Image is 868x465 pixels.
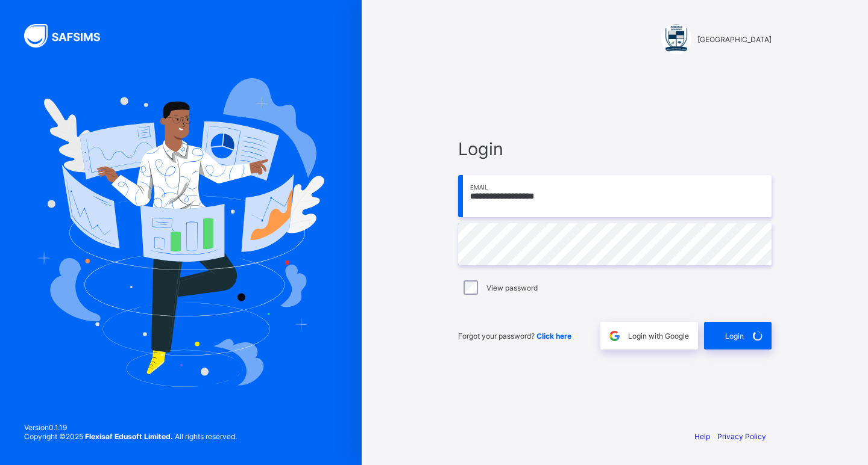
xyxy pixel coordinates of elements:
[458,138,772,159] span: Login
[24,432,237,441] span: Copyright © 2025 All rights reserved.
[697,35,772,44] span: [GEOGRAPHIC_DATA]
[694,432,710,441] a: Help
[725,331,744,340] span: Login
[536,331,571,340] a: Click here
[24,24,115,48] img: SAFSIMS Logo
[458,331,571,340] span: Forgot your password?
[37,78,324,386] img: Hero Image
[608,329,621,343] img: google.396cfc9801f0270233282035f929180a.svg
[486,283,538,292] label: View password
[85,432,173,441] strong: Flexisaf Edusoft Limited.
[24,423,237,432] span: Version 0.1.19
[717,432,766,441] a: Privacy Policy
[628,331,689,340] span: Login with Google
